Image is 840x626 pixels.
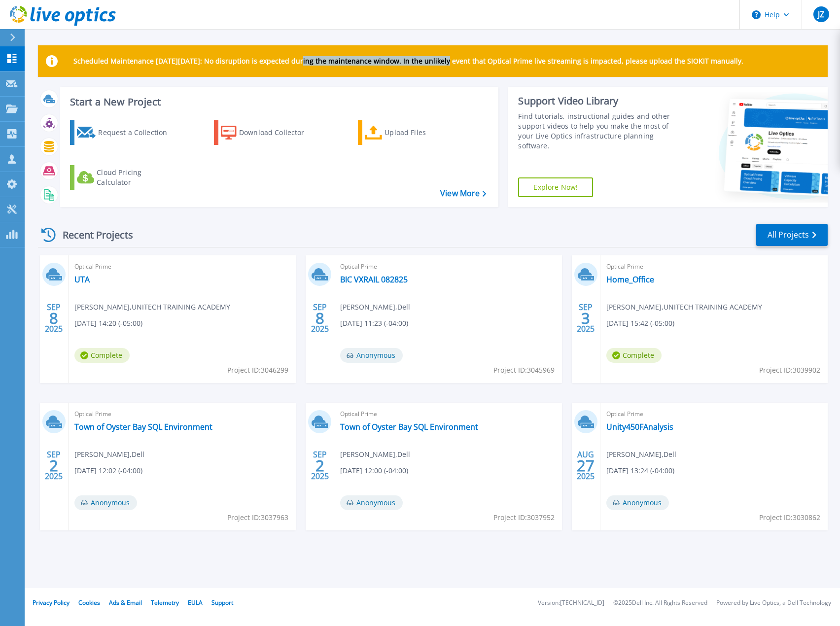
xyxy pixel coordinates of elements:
a: UTA [74,275,90,284]
span: [DATE] 11:23 (-04:00) [340,318,408,329]
a: View More [440,189,486,198]
li: © 2025 Dell Inc. All Rights Reserved [613,600,707,606]
a: Unity450FAnalysis [606,422,673,432]
div: Support Video Library [518,95,680,107]
span: Project ID: 3046299 [227,365,288,376]
h3: Start a New Project [70,97,486,107]
div: Recent Projects [38,223,146,247]
span: Optical Prime [606,261,822,272]
span: Optical Prime [340,261,556,272]
div: Find tutorials, instructional guides and other support videos to help you make the most of your L... [518,111,680,151]
div: Download Collector [239,123,318,142]
p: Scheduled Maintenance [DATE][DATE]: No disruption is expected during the maintenance window. In t... [73,57,743,65]
span: [DATE] 12:02 (-04:00) [74,465,142,476]
span: Optical Prime [340,409,556,419]
span: [PERSON_NAME] , Dell [74,449,144,460]
a: Explore Now! [518,177,593,197]
span: Complete [74,348,130,363]
a: Telemetry [151,598,179,607]
div: SEP 2025 [311,448,329,484]
span: Anonymous [340,495,403,510]
span: JZ [818,10,824,18]
span: Project ID: 3037963 [227,512,288,523]
span: [PERSON_NAME] , UNITECH TRAINING ACADEMY [74,302,230,313]
a: Privacy Policy [33,598,70,607]
a: Upload Files [358,120,468,145]
a: BIC VXRAIL 082825 [340,275,408,284]
span: [PERSON_NAME] , UNITECH TRAINING ACADEMY [606,302,762,313]
a: Request a Collection [70,120,180,145]
span: [PERSON_NAME] , Dell [606,449,676,460]
span: [DATE] 14:20 (-05:00) [74,318,142,329]
a: Ads & Email [109,598,142,607]
span: 8 [315,314,324,322]
a: Town of Oyster Bay SQL Environment [74,422,212,432]
span: Project ID: 3030862 [759,512,820,523]
a: Cloud Pricing Calculator [70,165,180,190]
span: Project ID: 3045969 [493,365,555,376]
div: SEP 2025 [44,300,63,336]
span: [PERSON_NAME] , Dell [340,302,410,313]
a: All Projects [756,224,828,246]
span: [DATE] 12:00 (-04:00) [340,465,408,476]
span: Optical Prime [74,409,290,419]
span: 27 [577,461,595,470]
span: 3 [581,314,590,322]
div: SEP 2025 [44,448,63,484]
span: Optical Prime [74,261,290,272]
span: Optical Prime [606,409,822,419]
span: Project ID: 3039902 [759,365,820,376]
a: Home_Office [606,275,654,284]
span: Complete [606,348,662,363]
span: Project ID: 3037952 [493,512,555,523]
a: Download Collector [214,120,324,145]
span: [PERSON_NAME] , Dell [340,449,410,460]
span: Anonymous [606,495,669,510]
span: Anonymous [74,495,137,510]
a: EULA [188,598,203,607]
div: Request a Collection [98,123,177,142]
span: [DATE] 15:42 (-05:00) [606,318,674,329]
li: Version: [TECHNICAL_ID] [538,600,604,606]
span: Anonymous [340,348,403,363]
a: Town of Oyster Bay SQL Environment [340,422,478,432]
a: Support [211,598,233,607]
span: 8 [49,314,58,322]
span: 2 [315,461,324,470]
div: Upload Files [385,123,463,142]
div: SEP 2025 [311,300,329,336]
div: SEP 2025 [576,300,595,336]
span: [DATE] 13:24 (-04:00) [606,465,674,476]
span: 2 [49,461,58,470]
div: AUG 2025 [576,448,595,484]
div: Cloud Pricing Calculator [97,168,175,187]
a: Cookies [78,598,100,607]
li: Powered by Live Optics, a Dell Technology [716,600,831,606]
